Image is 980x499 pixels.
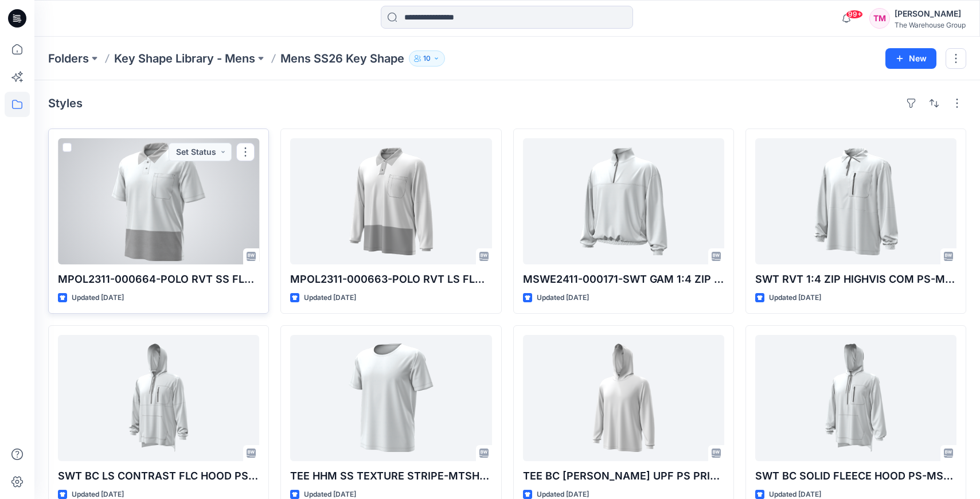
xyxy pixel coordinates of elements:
p: Updated [DATE] [769,292,821,304]
p: TEE BC [PERSON_NAME] UPF PS PRINT-MTSH2412-000031 [523,468,724,484]
p: Updated [DATE] [537,292,589,304]
a: Folders [48,50,89,67]
p: 10 [423,52,431,65]
div: TM [869,8,890,29]
h4: Styles [48,96,83,110]
p: TEE HHM SS TEXTURE STRIPE-MTSH2501-000283 [290,468,491,484]
p: MPOL2311-000663-POLO RVT LS FLURO COMPL [290,271,491,287]
p: MPOL2311-000664-POLO RVT SS FLURO COMPL PS [58,271,259,287]
a: SWT BC LS CONTRAST FLC HOOD PS-MSWE2108-000140 [58,335,259,461]
p: MSWE2411-000171-SWT GAM 1:4 ZIP O:SIZE [523,271,724,287]
p: Mens SS26 Key Shape [280,50,404,67]
p: Updated [DATE] [304,292,356,304]
a: MSWE2411-000171-SWT GAM 1:4 ZIP O:SIZE [523,138,724,264]
a: TEE HHM SS TEXTURE STRIPE-MTSH2501-000283 [290,335,491,461]
span: 99+ [846,10,863,19]
a: SWT BC SOLID FLEECE HOOD PS-MSWE2003-000671 [755,335,956,461]
a: MPOL2311-000664-POLO RVT SS FLURO COMPL PS [58,138,259,264]
div: The Warehouse Group [895,21,966,29]
div: [PERSON_NAME] [895,7,966,21]
button: New [885,48,936,69]
a: TEE BC LS HOOD UPF PS PRINT-MTSH2412-000031 [523,335,724,461]
a: MPOL2311-000663-POLO RVT LS FLURO COMPL [290,138,491,264]
a: SWT RVT 1:4 ZIP HIGHVIS COM PS-MSWE2003-001069 [755,138,956,264]
a: Key Shape Library - Mens [114,50,255,67]
p: SWT BC LS CONTRAST FLC HOOD PS-MSWE2108-000140 [58,468,259,484]
p: Updated [DATE] [72,292,124,304]
p: SWT RVT 1:4 ZIP HIGHVIS COM PS-MSWE2003-001069 [755,271,956,287]
p: SWT BC SOLID FLEECE HOOD PS-MSWE2003-000671 [755,468,956,484]
button: 10 [409,50,445,67]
